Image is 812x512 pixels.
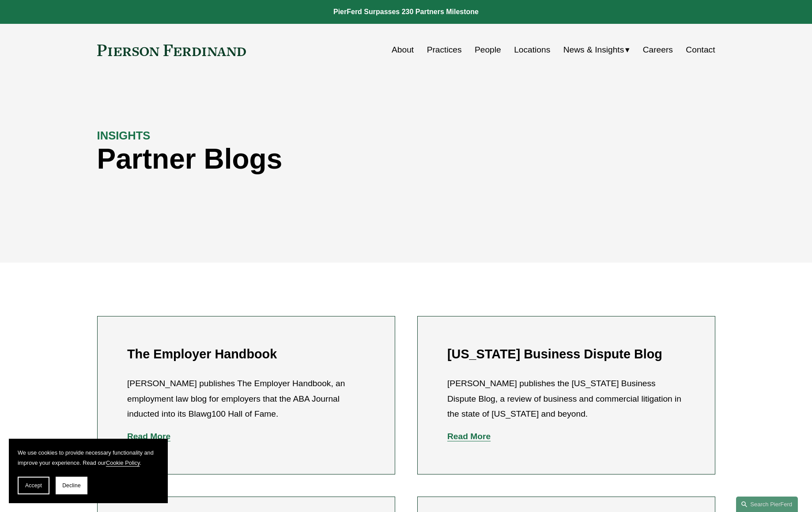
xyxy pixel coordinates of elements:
[736,497,798,512] a: Search this site
[127,432,170,441] a: Read More
[62,482,81,489] span: Decline
[514,41,550,58] a: Locations
[392,41,414,58] a: About
[127,376,365,422] p: [PERSON_NAME] publishes The Employer Handbook, an employment law blog for employers that the ABA ...
[18,477,49,494] button: Accept
[18,448,159,468] p: We use cookies to provide necessary functionality and improve your experience. Read our .
[97,129,151,142] strong: INSIGHTS
[447,346,685,362] h2: [US_STATE] Business Dispute Blog
[427,41,462,58] a: Practices
[56,477,87,494] button: Decline
[447,376,685,422] p: [PERSON_NAME] publishes the [US_STATE] Business Dispute Blog, a review of business and commercial...
[475,41,501,58] a: People
[97,143,561,175] h1: Partner Blogs
[9,439,168,503] section: Cookie banner
[25,482,42,489] span: Accept
[643,41,673,58] a: Careers
[563,42,624,58] span: News & Insights
[127,346,365,362] h2: The Employer Handbook
[686,41,715,58] a: Contact
[106,459,140,466] a: Cookie Policy
[563,41,630,58] a: folder dropdown
[447,432,491,441] a: Read More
